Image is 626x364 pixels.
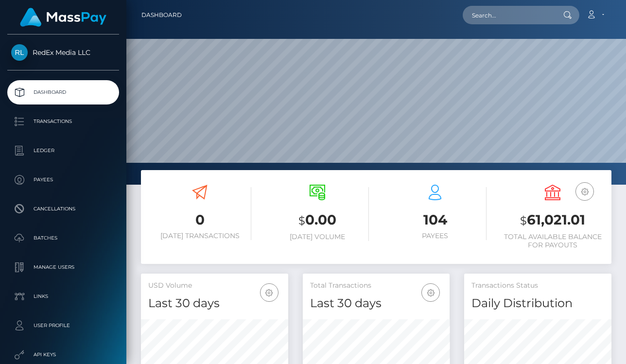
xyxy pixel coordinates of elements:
h5: Transactions Status [471,281,604,291]
p: Manage Users [11,260,115,275]
small: $ [298,214,305,227]
input: Search... [463,6,554,24]
a: Cancellations [7,197,119,221]
p: API Keys [11,347,115,362]
a: Dashboard [141,5,182,25]
h6: [DATE] Volume [266,233,369,241]
h3: 61,021.01 [501,210,604,230]
h5: Total Transactions [310,281,443,291]
h4: Last 30 days [148,295,281,312]
p: Transactions [11,114,115,129]
h3: 104 [383,210,487,229]
p: Cancellations [11,202,115,216]
a: User Profile [7,313,119,338]
h4: Last 30 days [310,295,443,312]
p: User Profile [11,318,115,333]
p: Payees [11,173,115,187]
a: Transactions [7,109,119,134]
small: $ [520,214,527,227]
a: Dashboard [7,80,119,104]
p: Ledger [11,143,115,158]
h4: Daily Distribution [471,295,604,312]
h5: USD Volume [148,281,281,291]
span: RedEx Media LLC [7,48,119,57]
p: Batches [11,231,115,245]
p: Dashboard [11,85,115,100]
p: Links [11,289,115,304]
h6: Payees [383,232,487,240]
img: MassPay Logo [20,8,106,27]
a: Links [7,284,119,309]
h3: 0 [148,210,251,229]
a: Payees [7,168,119,192]
a: Ledger [7,139,119,163]
img: RedEx Media LLC [11,44,28,61]
h6: Total Available Balance for Payouts [501,233,604,249]
a: Batches [7,226,119,250]
h3: 0.00 [266,210,369,230]
a: Manage Users [7,255,119,279]
h6: [DATE] Transactions [148,232,251,240]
